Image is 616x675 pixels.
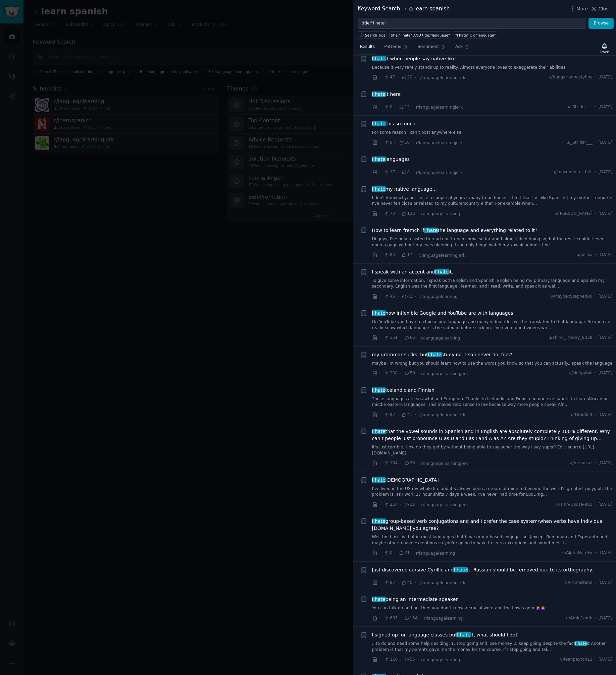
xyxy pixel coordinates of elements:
[372,631,518,638] a: I signed up for language classes butI hateit, what should I do?
[384,104,392,110] span: 0
[599,615,614,621] span: [DATE].
[384,44,401,50] span: Patterns
[576,252,592,258] span: u/Jolliko
[372,518,614,532] a: I hategroup-based verb conjugations and and I prefer the case system/when verbs have individual [...
[419,413,465,417] span: r/languagelearningjerk
[404,657,415,663] span: 55
[360,44,375,50] span: Results
[599,74,614,80] span: [DATE].
[599,252,614,258] span: [DATE].
[412,169,413,176] span: ·
[384,460,398,466] span: 104
[384,252,395,258] span: 84
[599,657,614,663] span: [DATE].
[395,139,396,146] span: ·
[595,74,596,80] span: ·
[372,596,458,603] a: I hatebeing an intermediate speaker
[549,74,592,80] span: u/hungariannastyboy
[599,412,614,418] span: [DATE].
[398,579,399,586] span: ·
[384,169,395,175] span: 17
[415,252,416,259] span: ·
[371,429,386,434] span: I hate
[384,502,398,508] span: 214
[595,211,596,217] span: ·
[371,121,386,126] span: I hate
[565,580,592,586] span: u/Prunestand
[372,120,416,127] span: this so much
[372,227,537,234] a: How to learn fremch ifI hatethe language and everything related to it?
[372,387,434,394] a: I hateIcelandic and Finnish
[365,33,386,38] span: Search Tips
[599,580,614,586] span: [DATE].
[599,5,611,12] span: Close
[599,140,614,146] span: [DATE].
[420,615,421,622] span: ·
[371,387,386,393] span: I hate
[372,186,437,193] span: my native language...
[595,550,596,556] span: ·
[595,370,596,376] span: ·
[417,210,419,217] span: ·
[398,293,399,300] span: ·
[570,460,593,466] span: u/mendkaz
[416,105,463,110] span: r/languagelearningjerk
[372,566,593,573] a: Just discovered cursive Cyrillic andI hateit. Russian should be removed due to its orthography.
[384,580,395,586] span: 87
[398,411,399,418] span: ·
[588,18,614,29] button: Browse
[384,140,392,146] span: 0
[380,460,381,467] span: ·
[560,657,592,663] span: u/leahpayton22
[566,140,593,146] span: u/_Strider___
[372,396,614,408] a: Those languages are so awful and European. Thanks to Icelandic and Finnish no one ever wants to l...
[412,139,413,146] span: ·
[372,156,410,163] span: languages
[455,44,463,50] span: Ask
[358,42,377,55] a: Results
[404,370,415,376] span: 50
[566,104,593,110] span: u/_Strider___
[372,91,401,98] span: it here
[569,5,588,12] button: More
[371,310,386,316] span: I hate
[380,411,381,418] span: ·
[421,461,468,466] span: r/languagelearningjerk
[389,31,451,39] a: title:"I hate" AND title:"language"
[404,460,415,466] span: 36
[421,658,460,662] span: r/languagelearning
[399,140,410,146] span: 10
[372,55,456,62] span: it when people say native-like
[372,641,614,653] a: ...to do and need some help deciding: 1. stop going and lose money 2. keep going despite the fact...
[372,227,537,234] span: How to learn fremch if the language and everything related to it?
[401,580,412,586] span: 40
[372,186,437,193] a: I hatemy native language...
[595,615,596,621] span: ·
[372,65,614,71] a: Because it very rarely stands up to reality. Almost everyone loves to exaggerate their abilities.
[599,169,614,175] span: [DATE].
[372,486,614,498] a: I’ve lived in the US my whole life and it’s always been a dream of mine to become the world’s gre...
[595,460,596,466] span: ·
[456,632,471,637] span: I hate
[372,518,614,532] span: group-based verb conjugations and and I prefer the case system/when verbs have individual [DOMAIN...
[562,550,592,556] span: u/AlphaNerdFx
[416,170,463,175] span: r/languagelearningjerk
[415,293,416,300] span: ·
[424,228,439,233] span: I hate
[372,631,518,638] span: I signed up for language classes but it, what should I do?
[401,169,410,175] span: 8
[380,370,381,377] span: ·
[384,550,392,556] span: 0
[372,268,453,275] a: I speak with an accent andI hateit.
[372,91,401,98] a: I hateit here
[453,567,468,572] span: I hate
[599,294,614,300] span: [DATE].
[358,5,450,13] div: Keyword Search learn spanish
[380,656,381,663] span: ·
[399,104,410,110] span: 12
[455,33,496,38] div: "I hate" OR "language"
[380,293,381,300] span: ·
[419,253,465,258] span: r/languagelearningjerk
[372,156,410,163] a: I hatelanguages
[371,477,386,483] span: I hate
